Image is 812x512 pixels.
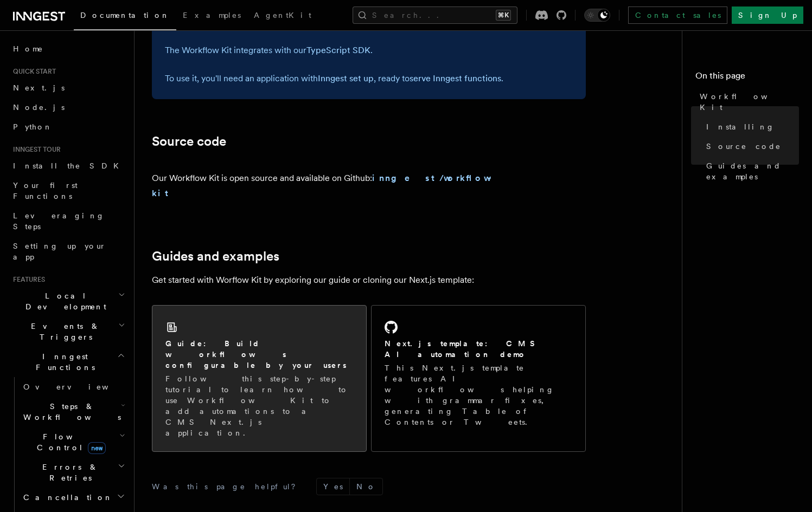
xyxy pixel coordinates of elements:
[19,488,127,507] button: Cancellation
[176,3,247,29] a: Examples
[504,180,586,191] iframe: GitHub
[385,362,572,427] p: This Next.js template features AI workflows helping with grammar fixes, generating Table of Conte...
[410,73,501,83] a: serve Inngest functions
[165,373,353,438] p: Follow this step-by-step tutorial to learn how to use Workflow Kit to add automations to a CMS Ne...
[152,273,586,288] p: Get started with Worflow Kit by exploring our guide or cloning our Next.js template:
[628,7,727,24] a: Contact sales
[165,43,573,58] p: The Workflow Kit integrates with our .
[13,43,43,54] span: Home
[19,397,127,427] button: Steps & Workflows
[9,206,127,236] a: Leveraging Steps
[19,431,119,453] span: Flow Control
[702,117,799,137] a: Installing
[9,67,56,76] span: Quick start
[13,103,65,112] span: Node.js
[700,91,799,113] span: Workflow Kit
[13,242,106,261] span: Setting up your app
[306,45,370,55] a: TypeScript SDK
[19,401,121,423] span: Steps & Workflows
[254,11,311,20] span: AgentKit
[9,39,127,59] a: Home
[695,69,799,87] h4: On this page
[9,156,127,176] a: Install the SDK
[9,347,127,377] button: Inngest Functions
[19,462,118,483] span: Errors & Retries
[706,160,799,182] span: Guides and examples
[13,83,65,92] span: Next.js
[13,181,78,200] span: Your first Functions
[9,98,127,117] a: Node.js
[152,249,279,264] a: Guides and examples
[732,7,803,24] a: Sign Up
[13,122,53,131] span: Python
[350,478,382,495] button: No
[74,3,176,30] a: Documentation
[152,134,226,149] a: Source code
[23,383,135,391] span: Overview
[706,121,775,132] span: Installing
[695,87,799,117] a: Workflow Kit
[9,78,127,98] a: Next.js
[152,305,367,452] a: Guide: Build workflows configurable by your usersFollow this step-by-step tutorial to learn how t...
[9,117,127,137] a: Python
[165,71,573,86] p: To use it, you'll need an application with , ready to .
[13,211,105,231] span: Leveraging Steps
[584,9,610,22] button: Toggle dark mode
[19,492,113,503] span: Cancellation
[496,10,511,21] kbd: ⌘K
[19,377,127,397] a: Overview
[353,7,517,24] button: Search...⌘K
[152,481,303,492] p: Was this page helpful?
[9,275,45,284] span: Features
[183,11,241,20] span: Examples
[385,338,572,360] h2: Next.js template: CMS AI automation demo
[247,3,318,29] a: AgentKit
[80,11,170,20] span: Documentation
[9,351,117,373] span: Inngest Functions
[317,478,349,495] button: Yes
[371,305,586,452] a: Next.js template: CMS AI automation demoThis Next.js template features AI workflows helping with ...
[13,161,125,170] span: Install the SDK
[19,457,127,488] button: Errors & Retries
[9,316,127,347] button: Events & Triggers
[9,290,118,312] span: Local Development
[9,176,127,206] a: Your first Functions
[702,156,799,186] a: Guides and examples
[318,73,374,83] a: Inngest set up
[706,141,781,152] span: Source code
[702,137,799,156] a: Source code
[9,321,118,342] span: Events & Triggers
[165,338,353,371] h2: Guide: Build workflows configurable by your users
[9,145,61,154] span: Inngest tour
[19,427,127,457] button: Flow Controlnew
[9,286,127,316] button: Local Development
[88,442,106,454] span: new
[152,171,500,201] p: Our Workflow Kit is open source and available on Github:
[9,236,127,267] a: Setting up your app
